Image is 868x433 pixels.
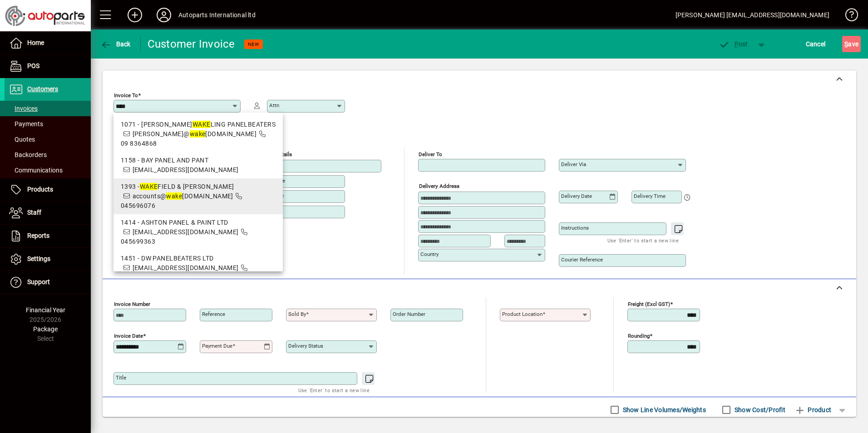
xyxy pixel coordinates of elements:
[192,121,211,128] em: WAKE
[113,152,283,178] mat-option: 1158 - BAY PANEL AND PANT
[121,238,155,245] span: 045699363
[9,136,35,143] span: Quotes
[5,101,91,116] a: Invoices
[27,186,53,193] span: Products
[113,214,283,250] mat-option: 1414 - ASHTON PANEL & PAINT LTD
[166,192,182,200] em: wake
[113,116,283,152] mat-option: 1071 - ALLAN WAKELING PANELBEATERS
[5,32,91,54] a: Home
[202,311,225,317] mat-label: Reference
[5,162,91,178] a: Communications
[714,36,753,52] button: Post
[5,271,91,294] a: Support
[27,85,58,93] span: Customers
[844,40,848,48] span: S
[27,255,50,262] span: Settings
[248,41,259,47] span: NEW
[27,278,50,285] span: Support
[133,264,239,271] span: [EMAIL_ADDRESS][DOMAIN_NAME]
[561,225,589,231] mat-label: Instructions
[121,254,276,263] div: 1451 - DW PANELBEATERS LTD
[838,2,857,31] a: Knowledge Base
[114,301,150,307] mat-label: Invoice number
[842,36,861,52] button: Save
[419,151,442,157] mat-label: Deliver To
[561,161,586,167] mat-label: Deliver via
[27,39,44,46] span: Home
[27,62,39,69] span: POS
[33,325,58,333] span: Package
[735,40,739,48] span: P
[114,333,143,339] mat-label: Invoice date
[116,374,126,381] mat-label: Title
[178,8,256,22] div: Autoparts International ltd
[120,7,149,23] button: Add
[420,251,439,257] mat-label: Country
[634,193,666,199] mat-label: Delivery time
[5,116,91,132] a: Payments
[804,36,828,52] button: Cancel
[148,37,235,51] div: Customer Invoice
[5,225,91,247] a: Reports
[121,156,276,165] div: 1158 - BAY PANEL AND PANT
[9,151,47,158] span: Backorders
[113,178,283,214] mat-option: 1393 - WAKEFIELD & SCOTT PANELBEATERS
[628,301,670,307] mat-label: Freight (excl GST)
[5,202,91,224] a: Staff
[607,235,679,246] mat-hint: Use 'Enter' to start a new line
[288,343,323,349] mat-label: Delivery status
[561,256,603,263] mat-label: Courier Reference
[121,202,155,209] span: 045696076
[121,120,276,129] div: 1071 - [PERSON_NAME] LING PANELBEATERS
[140,183,158,190] em: WAKE
[621,405,706,414] label: Show Line Volumes/Weights
[27,232,49,239] span: Reports
[113,250,283,286] mat-option: 1451 - DW PANELBEATERS LTD
[133,130,257,138] span: [PERSON_NAME]@ [DOMAIN_NAME]
[393,311,425,317] mat-label: Order number
[298,385,370,395] mat-hint: Use 'Enter' to start a new line
[9,105,38,112] span: Invoices
[114,92,138,98] mat-label: Invoice To
[100,40,131,48] span: Back
[133,192,233,200] span: accounts@ [DOMAIN_NAME]
[5,55,91,78] a: POS
[561,193,592,199] mat-label: Delivery date
[676,8,829,22] div: [PERSON_NAME] [EMAIL_ADDRESS][DOMAIN_NAME]
[9,167,63,174] span: Communications
[844,37,858,51] span: ave
[5,132,91,147] a: Quotes
[26,306,65,314] span: Financial Year
[794,403,831,417] span: Product
[806,37,826,51] span: Cancel
[27,209,41,216] span: Staff
[121,218,276,227] div: 1414 - ASHTON PANEL & PAINT LTD
[133,166,239,173] span: [EMAIL_ADDRESS][DOMAIN_NAME]
[733,405,785,414] label: Show Cost/Profit
[149,7,178,23] button: Profile
[288,311,306,317] mat-label: Sold by
[91,36,141,52] app-page-header-button: Back
[121,140,157,147] span: 09 8364868
[628,333,650,339] mat-label: Rounding
[719,40,748,48] span: ost
[121,182,276,192] div: 1393 - FIELD & [PERSON_NAME]
[790,402,836,418] button: Product
[5,147,91,162] a: Backorders
[98,36,133,52] button: Back
[202,343,232,349] mat-label: Payment due
[133,228,239,236] span: [EMAIL_ADDRESS][DOMAIN_NAME]
[5,178,91,201] a: Products
[269,102,279,108] mat-label: Attn
[502,311,542,317] mat-label: Product location
[9,120,43,128] span: Payments
[190,130,206,138] em: wake
[5,248,91,271] a: Settings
